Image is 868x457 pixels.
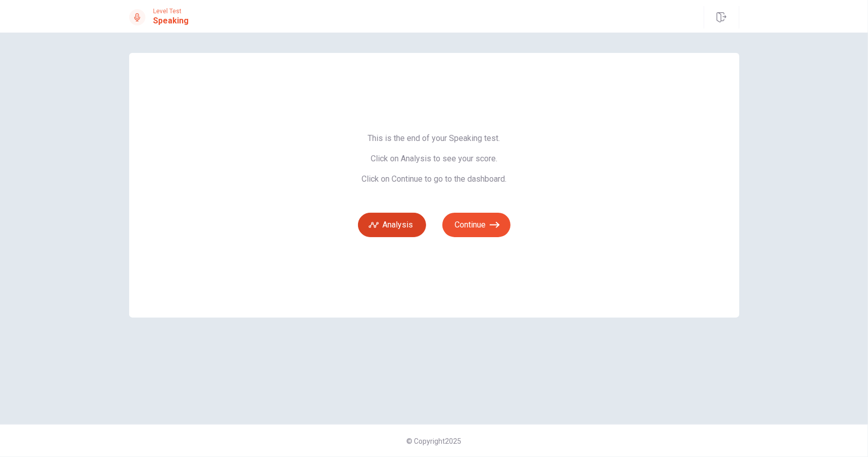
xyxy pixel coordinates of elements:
h1: Speaking [154,15,189,27]
span: © Copyright 2025 [407,437,462,445]
button: Continue [442,213,511,237]
button: Analysis [358,213,426,237]
span: Level Test [154,8,189,15]
span: This is the end of your Speaking test. Click on Analysis to see your score. Click on Continue to ... [358,133,511,184]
